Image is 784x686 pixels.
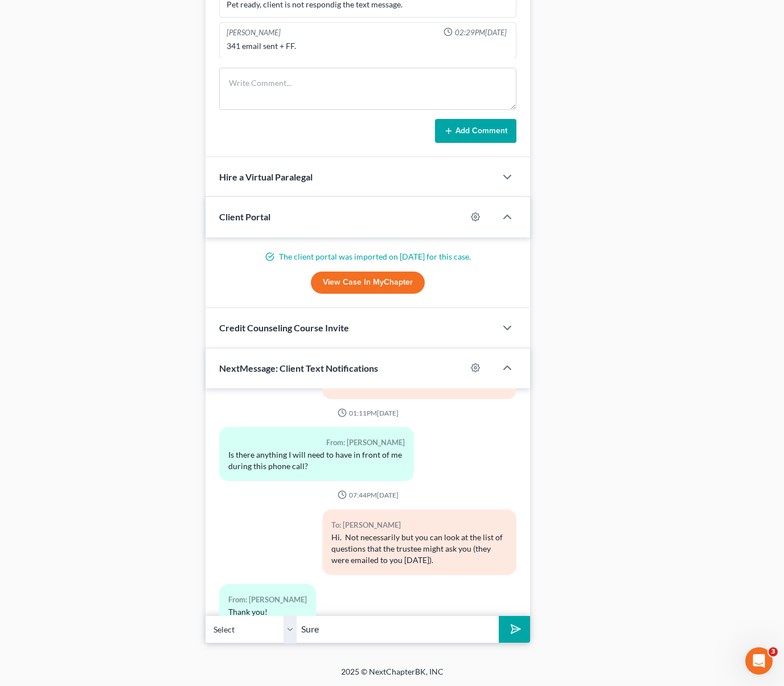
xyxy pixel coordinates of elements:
[435,119,516,143] button: Add Comment
[331,532,507,566] div: Hi. Not necessarily but you can look at the list of questions that the trustee might ask you (the...
[228,449,404,472] div: Is there anything I will need to have in front of me during this phone call?
[219,171,313,182] span: Hire a Virtual Paralegal
[227,40,509,52] div: 341 email sent + FF.
[228,606,307,618] div: Thank you!
[227,27,281,38] div: [PERSON_NAME]
[769,647,778,656] span: 3
[219,408,516,418] div: 01:11PM[DATE]
[745,647,773,675] iframe: Intercom live chat
[455,27,507,38] span: 02:29PM[DATE]
[297,615,499,643] input: Say something...
[219,322,349,333] span: Credit Counseling Course Invite
[219,211,270,222] span: Client Portal
[219,363,378,373] span: NextMessage: Client Text Notifications
[311,272,425,294] a: View Case in MyChapter
[219,490,516,500] div: 07:44PM[DATE]
[228,436,404,449] div: From: [PERSON_NAME]
[228,593,307,606] div: From: [PERSON_NAME]
[331,519,507,532] div: To: [PERSON_NAME]
[219,251,516,262] p: The client portal was imported on [DATE] for this case.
